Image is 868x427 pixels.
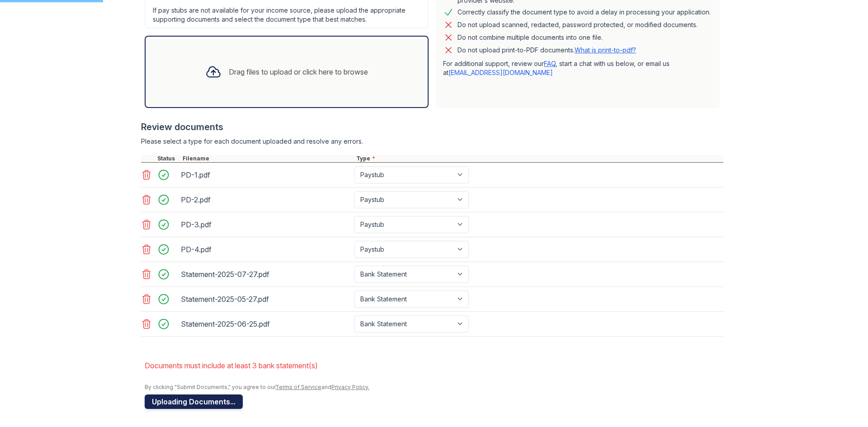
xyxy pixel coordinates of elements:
div: PD-1.pdf [181,168,351,182]
div: By clicking "Submit Documents," you agree to our and [145,384,723,391]
a: Terms of Service [275,384,321,390]
div: Statement-2025-06-25.pdf [181,317,351,331]
div: Statement-2025-05-27.pdf [181,292,351,306]
div: Review documents [141,121,723,133]
div: Do not combine multiple documents into one file. [458,32,603,43]
p: For additional support, review our , start a chat with us below, or email us at [443,59,712,77]
a: Privacy Policy. [331,384,369,390]
p: Do not upload print-to-PDF documents. [458,46,636,55]
li: Documents must include at least 3 bank statement(s) [145,357,723,375]
div: Drag files to upload or click here to browse [229,66,368,77]
div: Status [156,155,181,162]
div: Please select a type for each document uploaded and resolve any errors. [141,137,723,146]
a: FAQ [544,60,556,67]
div: Type [354,155,723,162]
button: Uploading Documents... [145,394,243,409]
div: PD-4.pdf [181,242,351,257]
div: Correctly classify the document type to avoid a delay in processing your application. [458,7,711,18]
div: Do not upload scanned, redacted, password protected, or modified documents. [458,19,698,30]
div: Statement-2025-07-27.pdf [181,267,351,282]
a: [EMAIL_ADDRESS][DOMAIN_NAME] [448,69,553,76]
div: PD-2.pdf [181,192,351,207]
a: What is print-to-pdf? [575,46,636,54]
div: Filename [181,155,354,162]
div: PD-3.pdf [181,217,351,232]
